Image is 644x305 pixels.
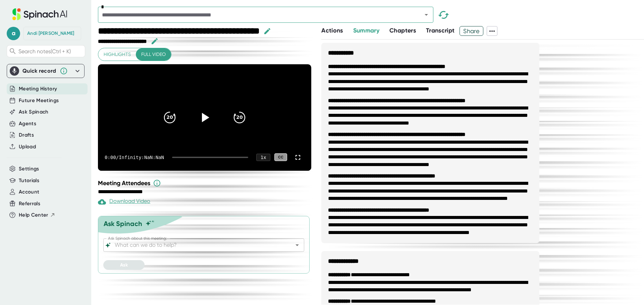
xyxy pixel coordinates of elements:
[256,154,270,161] div: 1 x
[98,48,136,61] button: Highlights
[19,177,39,184] button: Tutorials
[19,143,36,151] button: Upload
[460,25,483,37] span: Share
[27,30,74,36] div: Andi Limon
[113,240,282,250] input: What can we do to help?
[460,26,483,36] button: Share
[19,165,39,173] button: Settings
[104,50,131,59] span: Highlights
[98,179,313,187] div: Meeting Attendees
[321,26,343,35] button: Actions
[353,26,379,35] button: Summary
[104,220,142,228] div: Ask Spinach
[19,97,59,104] button: Future Meetings
[389,26,416,35] button: Chapters
[292,240,302,250] button: Open
[19,131,34,139] button: Drafts
[426,26,455,35] button: Transcript
[105,155,164,160] div: 0:00 / Infinity:NaN:NaN
[98,198,150,206] div: Download Video
[19,188,39,196] button: Account
[389,27,416,34] span: Chapters
[7,27,20,40] span: a
[19,108,49,116] button: Ask Spinach
[136,48,171,61] button: Full video
[19,211,55,219] button: Help Center
[141,50,166,59] span: Full video
[18,48,71,55] span: Search notes (Ctrl + K)
[19,120,36,128] button: Agents
[426,27,455,34] span: Transcript
[353,27,379,34] span: Summary
[422,10,431,19] button: Open
[19,211,48,219] span: Help Center
[10,64,82,78] div: Quick record
[321,27,343,34] span: Actions
[19,85,57,93] button: Meeting History
[621,282,637,298] iframe: Intercom live chat
[274,153,287,161] div: CC
[22,68,56,74] div: Quick record
[103,260,145,270] button: Ask
[120,262,128,268] span: Ask
[19,200,40,208] button: Referrals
